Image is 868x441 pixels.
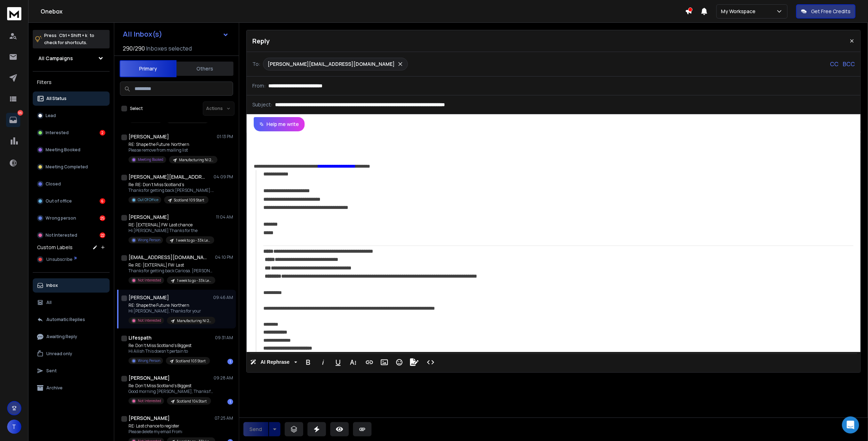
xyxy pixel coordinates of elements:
[176,238,210,243] p: 1 week to go - 33k Leads from 150KK last 3.5k
[138,237,160,243] p: Wrong Person
[215,415,233,421] p: 07:25 AM
[254,117,305,131] button: Help me write
[128,348,210,354] p: Hi Ailish This doesn’t pertain to
[215,335,233,341] p: 09:31 AM
[128,374,170,382] h1: [PERSON_NAME]
[424,355,437,369] button: Code View
[33,77,110,87] h3: Filters
[363,355,376,369] button: Insert Link (Ctrl+K)
[378,355,391,369] button: Insert Image (Ctrl+P)
[252,61,260,68] p: To:
[128,173,207,180] h1: [PERSON_NAME][EMAIL_ADDRESS][PERSON_NAME][DOMAIN_NAME]
[177,61,233,77] button: Others
[249,355,299,369] button: AI Rephrase
[123,44,145,53] span: 290 / 290
[44,32,94,46] p: Press to check for shortcuts.
[128,228,214,233] p: Hi [PERSON_NAME] Thanks for the
[128,334,152,341] h1: Lifespath
[252,36,270,46] p: Reply
[227,359,233,364] div: 1
[128,268,214,274] p: Thanks for getting back Cariosa. [PERSON_NAME]. On
[33,252,110,267] button: Unsubscribe
[120,60,177,77] button: Primary
[138,157,163,162] p: Meeting Booked
[41,7,685,16] h1: Onebox
[46,215,76,221] p: Wrong person
[128,389,214,394] p: Good morning [PERSON_NAME], Thanks for
[33,330,110,344] button: Awaiting Reply
[177,399,207,404] p: Scotland 104 Start
[268,61,395,68] p: [PERSON_NAME][EMAIL_ADDRESS][DOMAIN_NAME]
[33,313,110,327] button: Automatic Replies
[33,381,110,395] button: Archive
[100,198,105,204] div: 6
[128,308,214,314] p: Hi [PERSON_NAME], Thanks for your
[33,194,110,208] button: Out of office6
[33,109,110,123] button: Lead
[174,198,204,203] p: Scotland 109 Start
[213,295,233,300] p: 09:46 AM
[33,143,110,157] button: Meeting Booked
[7,7,21,20] img: logo
[33,295,110,310] button: All
[46,113,56,119] p: Lead
[33,364,110,378] button: Sent
[215,254,233,260] p: 04:10 PM
[346,355,360,369] button: More Text
[33,160,110,174] button: Meeting Completed
[46,147,80,153] p: Meeting Booked
[33,51,110,65] button: All Campaigns
[177,278,211,283] p: 1 week to go - 33k Leads from 150KK last 3.5k
[6,113,20,127] a: 55
[128,214,169,221] h1: [PERSON_NAME]
[177,318,211,324] p: Manufacturing NI 2025 NI B7 Leads
[128,222,214,228] p: RE: [EXTERNAL] FW: Last chance
[227,399,233,405] div: 1
[331,355,345,369] button: Underline (Ctrl+U)
[128,303,214,308] p: RE: Shape the Future: Northern
[100,232,105,238] div: 22
[128,262,214,268] p: Re: RE: [EXTERNAL] FW: Last
[138,197,158,203] p: Out Of Office
[58,31,88,40] span: Ctrl + Shift + k
[46,257,72,262] span: Unsubscribe
[46,96,67,101] p: All Status
[128,147,214,153] p: Please remove from mailing list
[33,228,110,242] button: Not Interested22
[796,4,856,19] button: Get Free Credits
[46,198,72,204] p: Out of office
[214,174,233,180] p: 04:09 PM
[46,181,61,187] p: Closed
[259,359,291,365] span: AI Rephrase
[46,334,77,340] p: Awaiting Reply
[252,101,272,108] p: Subject:
[128,423,214,429] p: RE: Last chance to register
[7,420,21,434] button: T
[33,126,110,140] button: Interested2
[217,134,233,140] p: 01:13 PM
[33,211,110,225] button: Wrong person25
[842,416,859,434] div: Open Intercom Messenger
[393,355,406,369] button: Emoticons
[138,278,161,283] p: Not Interested
[46,300,52,305] p: All
[33,347,110,361] button: Unread only
[100,130,105,136] div: 2
[138,398,161,404] p: Not Interested
[214,375,233,381] p: 09:28 AM
[146,44,192,53] h3: Inboxes selected
[128,133,169,140] h1: [PERSON_NAME]
[316,355,330,369] button: Italic (Ctrl+I)
[843,60,855,68] p: BCC
[179,157,213,163] p: Manufacturing NI 2025 NI B7 Leads
[130,106,143,111] label: Select
[100,215,105,221] div: 25
[830,60,838,68] p: CC
[128,188,214,193] p: Thanks for getting back [PERSON_NAME]. Ailish. On
[128,343,210,348] p: Re: Don’t Miss Scotland’s Biggest
[252,82,265,89] p: From:
[46,368,57,374] p: Sent
[46,164,88,170] p: Meeting Completed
